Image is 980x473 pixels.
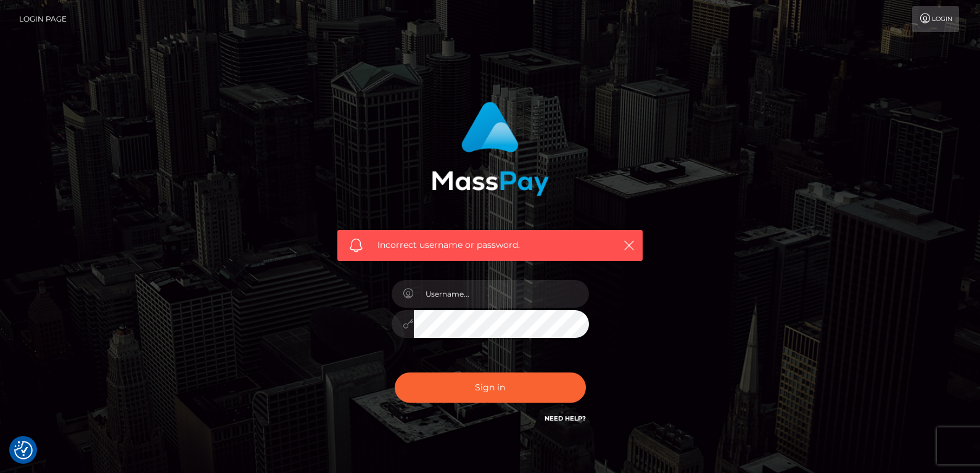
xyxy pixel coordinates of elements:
a: Need Help? [545,414,586,422]
button: Consent Preferences [14,441,33,459]
img: MassPay Login [432,102,549,196]
a: Login [912,6,959,32]
button: Sign in [395,372,586,403]
a: Login Page [19,6,67,32]
span: Incorrect username or password. [377,239,603,252]
img: Revisit consent button [14,441,33,459]
input: Username... [414,280,589,308]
